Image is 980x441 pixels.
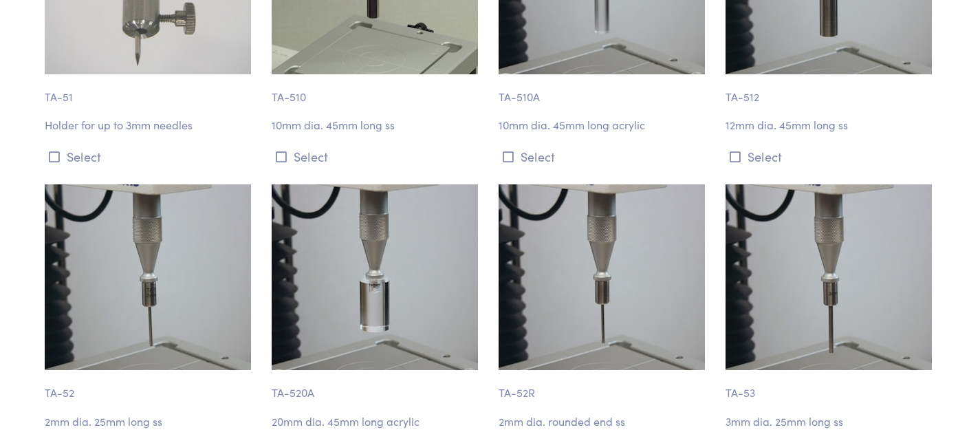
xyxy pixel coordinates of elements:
[499,116,709,134] p: 10mm dia. 45mm long acrylic
[726,370,936,402] p: TA-53
[499,184,705,370] img: puncture_ta-52r_2mm_3.jpg
[45,116,255,134] p: Holder for up to 3mm needles
[45,74,255,106] p: TA-51
[45,370,255,402] p: TA-52
[726,413,936,431] p: 3mm dia. 25mm long ss
[45,413,255,431] p: 2mm dia. 25mm long ss
[45,145,255,168] button: Select
[726,116,936,134] p: 12mm dia. 45mm long ss
[45,184,251,370] img: puncture_ta-52_2mm_3.jpg
[272,413,482,431] p: 20mm dia. 45mm long acrylic
[272,116,482,134] p: 10mm dia. 45mm long ss
[272,74,482,106] p: TA-510
[499,413,709,431] p: 2mm dia. rounded end ss
[726,184,932,370] img: puncture_ta-53_3mm_5.jpg
[499,145,709,168] button: Select
[272,184,478,370] img: puncture_ta-520a_20mm_3.jpg
[726,145,936,168] button: Select
[499,74,709,106] p: TA-510A
[272,145,482,168] button: Select
[726,74,936,106] p: TA-512
[499,370,709,402] p: TA-52R
[272,370,482,402] p: TA-520A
